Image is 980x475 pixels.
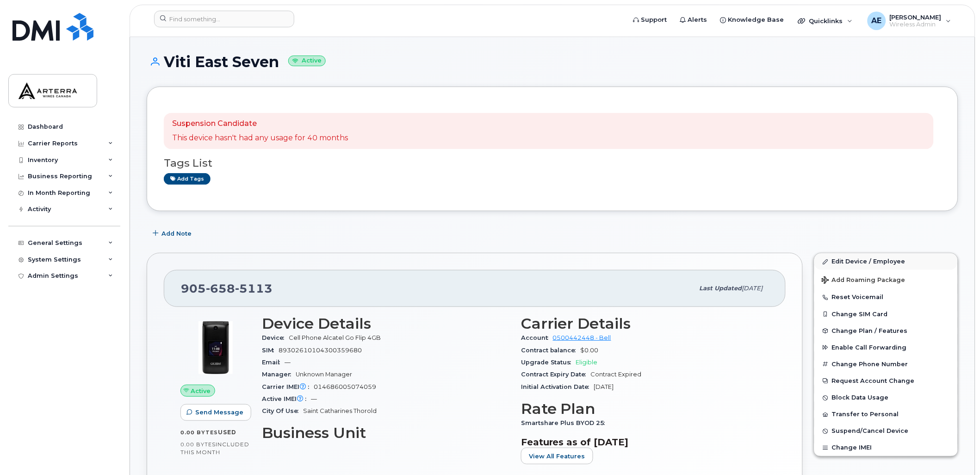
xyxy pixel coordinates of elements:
small: Active [288,56,326,66]
button: Reset Voicemail [814,289,958,306]
span: Eligible [576,359,598,366]
span: Saint Catharines Thorold [303,407,377,414]
span: 5113 [235,281,273,295]
span: [DATE] [594,383,614,390]
h3: Features as of [DATE] [521,437,769,448]
span: SIM [262,347,279,354]
span: Device [262,334,289,341]
span: View All Features [529,452,585,461]
button: Transfer to Personal [814,406,958,423]
a: 0500442448 - Bell [553,334,611,341]
span: Cell Phone Alcatel Go Flip 4GB [289,334,381,341]
span: 0.00 Bytes [180,429,218,436]
span: Carrier IMEI [262,383,314,390]
span: City Of Use [262,407,303,414]
span: Email [262,359,285,366]
span: Smartshare Plus BYOD 25 [521,419,610,426]
span: 0.00 Bytes [180,441,216,448]
a: Add tags [164,173,211,185]
button: Change SIM Card [814,306,958,323]
span: Manager [262,371,296,378]
span: 658 [206,281,235,295]
button: Change IMEI [814,439,958,456]
span: — [285,359,291,366]
span: Initial Activation Date [521,383,594,390]
span: Active [191,387,211,395]
h3: Carrier Details [521,315,769,332]
span: Account [521,334,553,341]
span: — [311,395,317,402]
span: 89302610104300359680 [279,347,362,354]
span: Add Roaming Package [822,276,906,285]
span: Contract Expiry Date [521,371,591,378]
h3: Rate Plan [521,400,769,417]
span: 905 [181,281,273,295]
span: [DATE] [742,285,763,292]
button: Change Phone Number [814,356,958,373]
span: Active IMEI [262,395,311,402]
button: Enable Call Forwarding [814,339,958,356]
span: Add Note [161,229,192,238]
span: Upgrade Status [521,359,576,366]
span: $0.00 [581,347,599,354]
span: included this month [180,441,249,456]
button: Request Account Change [814,373,958,389]
span: Send Message [195,408,243,417]
h3: Tags List [164,157,941,169]
span: 014686005074059 [314,383,376,390]
button: Block Data Usage [814,389,958,406]
h3: Business Unit [262,425,510,441]
span: Change Plan / Features [832,327,908,334]
button: Send Message [180,404,251,421]
h1: Viti East Seven [147,54,958,70]
a: Edit Device / Employee [814,253,958,270]
p: Suspension Candidate [172,119,348,129]
button: Change Plan / Features [814,323,958,339]
p: This device hasn't had any usage for 40 months [172,133,348,144]
span: Enable Call Forwarding [832,344,907,351]
span: used [218,429,236,436]
span: Last updated [700,285,742,292]
button: Add Roaming Package [814,270,958,289]
span: Unknown Manager [296,371,352,378]
button: Suspend/Cancel Device [814,423,958,439]
h3: Device Details [262,315,510,332]
span: Contract balance [521,347,581,354]
button: View All Features [521,448,593,464]
button: Add Note [147,225,199,242]
span: Contract Expired [591,371,642,378]
img: image20231002-3703462-ds61l3.jpeg [188,320,243,375]
span: Suspend/Cancel Device [832,428,909,435]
